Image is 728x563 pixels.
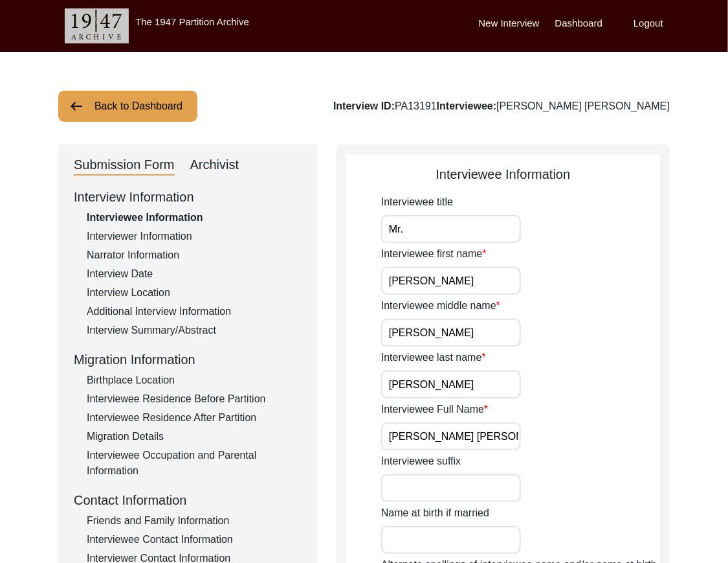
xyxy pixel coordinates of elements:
button: Back to Dashboard [58,91,197,122]
b: Interview ID: [333,100,395,111]
label: Interviewee title [381,194,453,210]
label: Interviewee suffix [381,454,461,469]
label: New Interview [479,16,540,31]
label: Interviewee Full Name [381,402,488,417]
label: Interviewee last name [381,350,486,365]
div: Friends and Family Information [87,513,302,529]
div: Interviewer Information [87,229,302,244]
div: Migration Information [74,350,302,369]
div: Interviewee Occupation and Parental Information [87,448,302,479]
div: Interviewee Residence Before Partition [87,391,302,407]
div: Submission Form [74,155,175,176]
div: Interview Summary/Abstract [87,323,302,338]
div: Interviewee Residence After Partition [87,410,302,426]
label: The 1947 Partition Archive [135,16,249,27]
label: Interviewee first name [381,246,487,262]
div: Interviewee Information [346,165,660,184]
img: arrow-left.png [69,98,84,114]
div: Migration Details [87,429,302,444]
div: Birthplace Location [87,373,302,388]
div: Contact Information [74,490,302,510]
label: Interviewee middle name [381,298,500,314]
div: Interviewee Contact Information [87,532,302,547]
div: Interviewee Information [87,210,302,225]
div: PA13191 [PERSON_NAME] [PERSON_NAME] [333,98,670,114]
b: Interviewee: [437,100,496,111]
div: Archivist [190,155,239,176]
div: Narrator Information [87,247,302,263]
img: header-logo.png [65,8,129,43]
div: Interview Information [74,187,302,207]
label: Name at birth if married [381,505,489,521]
label: Dashboard [555,16,602,31]
label: Logout [634,16,663,31]
div: Additional Interview Information [87,304,302,319]
div: Interview Location [87,285,302,301]
div: Interview Date [87,266,302,282]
